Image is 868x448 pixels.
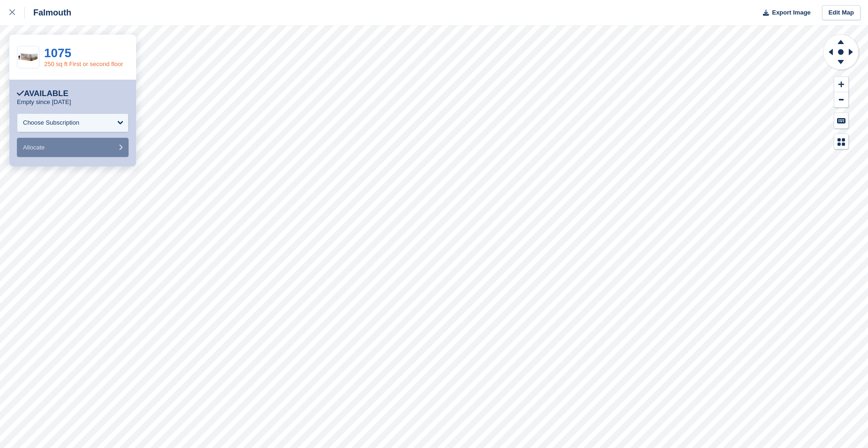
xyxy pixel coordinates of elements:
button: Keyboard Shortcuts [834,113,848,128]
span: Allocate [23,144,45,151]
a: 1075 [44,46,71,60]
button: Map Legend [834,134,848,149]
a: Edit Map [822,5,860,21]
a: 250 sq ft First or second floor [44,60,123,67]
button: Zoom In [834,77,848,92]
img: 300-sqft-unit.jpg [17,49,39,66]
span: Export Image [772,8,810,17]
div: Falmouth [25,7,71,18]
div: Available [17,89,69,98]
button: Allocate [17,138,129,157]
button: Zoom Out [834,92,848,108]
button: Export Image [757,5,811,21]
div: Choose Subscription [23,118,79,127]
p: Empty since [DATE] [17,98,71,106]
